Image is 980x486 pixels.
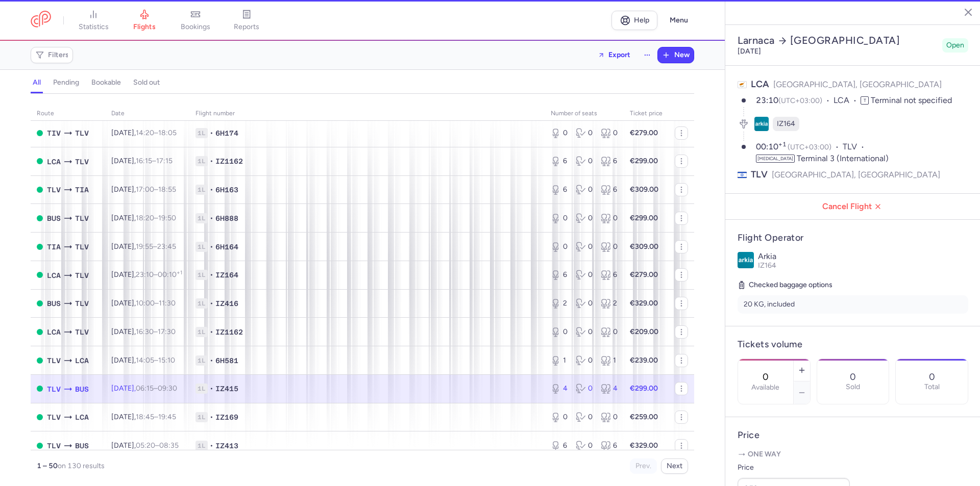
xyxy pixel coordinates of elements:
[136,270,154,279] time: 23:10
[210,355,213,366] span: •
[158,356,175,365] time: 15:10
[189,106,545,121] th: Flight number
[75,440,89,451] span: BUS
[47,184,61,195] span: TLV
[630,327,658,336] strong: €209.00
[738,34,938,47] h2: Larnaca [GEOGRAPHIC_DATA]
[136,157,173,165] span: –
[47,383,61,395] span: TLV
[47,241,61,252] span: TIA
[738,279,968,291] h5: Checked baggage options
[551,185,568,195] div: 6
[630,356,658,365] strong: €239.00
[158,185,176,194] time: 18:55
[601,156,618,166] div: 6
[658,47,694,63] button: New
[136,299,155,308] time: 10:00
[47,156,61,167] span: LCA
[158,270,182,279] time: 00:10
[738,232,968,244] h4: Flight Operator
[75,156,89,167] span: TLV
[861,96,869,105] span: T
[195,185,208,195] span: 1L
[210,156,213,166] span: •
[111,356,175,365] span: [DATE],
[75,326,89,338] span: TLV
[215,327,243,337] span: IZ1162
[608,51,630,59] span: Export
[751,79,769,90] span: LCA
[53,78,79,87] h4: pending
[75,127,89,139] span: TLV
[111,413,176,421] span: [DATE],
[136,214,154,222] time: 18:20
[75,270,89,281] span: TLV
[924,383,940,391] p: Total
[210,213,213,223] span: •
[195,242,208,252] span: 1L
[576,355,593,366] div: 0
[738,252,754,268] img: Arkia logo
[576,213,593,223] div: 0
[551,327,568,337] div: 0
[75,184,89,195] span: TIA
[111,242,176,251] span: [DATE],
[756,95,778,105] time: 23:10
[551,441,568,451] div: 6
[624,106,669,121] th: Ticket price
[630,157,658,165] strong: €299.00
[177,269,182,276] sup: +1
[843,141,868,153] span: TLV
[33,78,41,87] h4: all
[136,185,176,194] span: –
[136,270,182,279] span: –
[111,157,173,165] span: [DATE],
[754,117,769,131] figure: IZ airline logo
[158,413,176,421] time: 19:45
[195,355,208,366] span: 1L
[111,299,176,308] span: [DATE],
[630,129,658,137] strong: €279.00
[47,270,61,281] span: LCA
[111,214,176,222] span: [DATE],
[75,241,89,252] span: TLV
[758,252,968,261] p: Arkia
[601,327,618,337] div: 0
[846,383,860,391] p: Sold
[733,202,972,211] span: Cancel Flight
[946,40,964,50] span: Open
[210,128,213,138] span: •
[195,298,208,309] span: 1L
[215,383,238,394] span: IZ415
[664,11,694,30] button: Menu
[210,185,213,195] span: •
[576,383,593,394] div: 0
[773,80,942,89] span: [GEOGRAPHIC_DATA], [GEOGRAPHIC_DATA]
[551,412,568,422] div: 0
[156,157,173,165] time: 17:15
[75,383,89,395] span: BUS
[674,51,690,59] span: New
[136,356,175,365] span: –
[111,129,177,137] span: [DATE],
[215,270,238,280] span: IZ164
[195,327,208,337] span: 1L
[58,462,105,470] span: on 130 results
[195,383,208,394] span: 1L
[136,413,154,421] time: 18:45
[630,458,657,474] button: Prev.
[37,462,58,470] strong: 1 – 50
[215,242,238,252] span: 6H164
[551,156,568,166] div: 6
[210,298,213,309] span: •
[111,270,182,279] span: [DATE],
[136,157,152,165] time: 16:15
[136,185,154,194] time: 17:00
[545,106,624,121] th: number of seats
[551,242,568,252] div: 0
[630,242,658,251] strong: €309.00
[751,168,768,181] span: TLV
[576,327,593,337] div: 0
[576,185,593,195] div: 0
[136,299,176,308] span: –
